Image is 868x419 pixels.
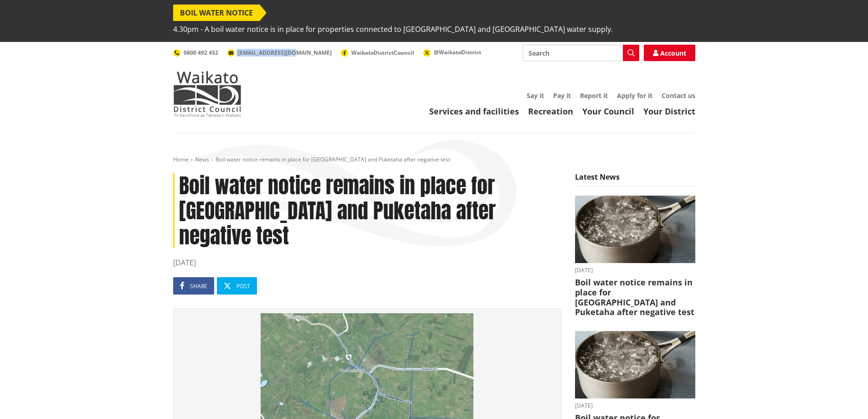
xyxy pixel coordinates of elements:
span: Boil water notice remains in place for [GEOGRAPHIC_DATA] and Puketaha after negative test [216,155,450,163]
a: Report it [580,91,608,100]
h1: Boil water notice remains in place for [GEOGRAPHIC_DATA] and Puketaha after negative test [173,173,561,248]
img: Waikato District Council - Te Kaunihera aa Takiwaa o Waikato [173,71,241,117]
a: [EMAIL_ADDRESS][DOMAIN_NAME] [227,49,332,57]
img: boil water notice [575,331,695,399]
a: boil water notice gordonton puketaha [DATE] Boil water notice remains in place for [GEOGRAPHIC_DA... [575,196,695,317]
input: Search input [523,45,639,61]
span: BOIL WATER NOTICE [173,5,260,21]
time: [DATE] [575,403,695,409]
a: Say it [527,91,544,100]
a: Your Council [582,106,634,117]
a: WaikatoDistrictCouncil [341,49,414,57]
nav: breadcrumb [173,156,695,164]
a: Contact us [662,91,695,100]
a: Post [217,277,257,295]
h3: Boil water notice remains in place for [GEOGRAPHIC_DATA] and Puketaha after negative test [575,278,695,317]
a: Apply for it [617,91,652,100]
span: Post [236,282,250,290]
a: Recreation [528,106,573,117]
img: boil water notice [575,196,695,264]
time: [DATE] [173,257,561,268]
a: 0800 492 452 [173,49,218,57]
span: [EMAIL_ADDRESS][DOMAIN_NAME] [238,49,332,57]
time: [DATE] [575,268,695,273]
a: Share [173,277,214,295]
h5: Latest News [575,173,695,186]
a: Account [644,45,695,61]
a: News [195,155,209,163]
iframe: Messenger Launcher [826,381,859,414]
a: Home [173,155,189,163]
span: 0800 492 452 [184,49,218,57]
span: 4.30pm - A boil water notice is in place for properties connected to [GEOGRAPHIC_DATA] and [GEOGR... [173,21,613,37]
a: Pay it [553,91,571,100]
span: @WaikatoDistrict [434,48,481,56]
a: @WaikatoDistrict [423,48,481,56]
a: Your District [643,106,695,117]
span: Share [190,282,207,290]
a: Services and facilities [429,106,519,117]
span: WaikatoDistrictCouncil [351,49,414,57]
